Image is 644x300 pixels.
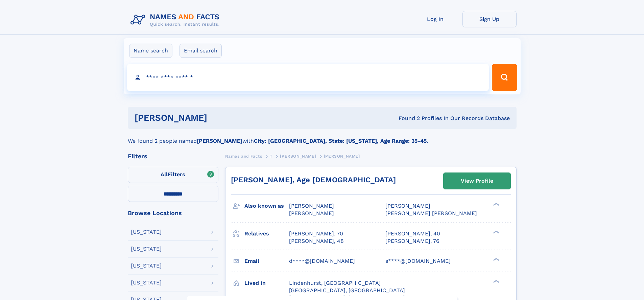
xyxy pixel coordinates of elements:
[289,203,334,209] span: [PERSON_NAME]
[462,11,517,27] a: Sign Up
[180,44,222,58] label: Email search
[244,228,289,239] h3: Relatives
[161,171,168,178] span: All
[492,202,500,207] div: ❯
[197,138,242,144] b: [PERSON_NAME]
[135,114,303,122] h1: [PERSON_NAME]
[131,229,162,235] div: [US_STATE]
[385,237,439,245] a: [PERSON_NAME], 76
[231,176,396,184] a: [PERSON_NAME], Age [DEMOGRAPHIC_DATA]
[131,246,162,252] div: [US_STATE]
[289,210,334,216] span: [PERSON_NAME]
[289,230,343,237] a: [PERSON_NAME], 70
[385,230,440,237] a: [PERSON_NAME], 40
[254,138,427,144] b: City: [GEOGRAPHIC_DATA], State: [US_STATE], Age Range: 35-45
[303,115,510,122] div: Found 2 Profiles In Our Records Database
[492,64,517,91] button: Search Button
[131,280,162,285] div: [US_STATE]
[461,173,493,189] div: View Profile
[385,210,477,216] span: [PERSON_NAME] [PERSON_NAME]
[270,154,272,159] span: T
[128,129,517,145] div: We found 2 people named with .
[225,152,262,160] a: Names and Facts
[270,152,272,160] a: T
[444,173,510,189] a: View Profile
[244,200,289,212] h3: Also known as
[128,167,218,183] label: Filters
[129,44,172,58] label: Name search
[289,287,405,294] span: [GEOGRAPHIC_DATA], [GEOGRAPHIC_DATA]
[289,280,381,286] span: Lindenhurst, [GEOGRAPHIC_DATA]
[128,153,218,159] div: Filters
[128,11,225,29] img: Logo Names and Facts
[492,279,500,283] div: ❯
[280,152,316,160] a: [PERSON_NAME]
[280,154,316,159] span: [PERSON_NAME]
[131,263,162,269] div: [US_STATE]
[128,210,218,216] div: Browse Locations
[324,154,360,159] span: [PERSON_NAME]
[492,257,500,261] div: ❯
[492,230,500,234] div: ❯
[408,11,462,27] a: Log In
[244,277,289,289] h3: Lived in
[289,237,344,245] a: [PERSON_NAME], 48
[127,64,489,91] input: search input
[385,203,430,209] span: [PERSON_NAME]
[244,255,289,267] h3: Email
